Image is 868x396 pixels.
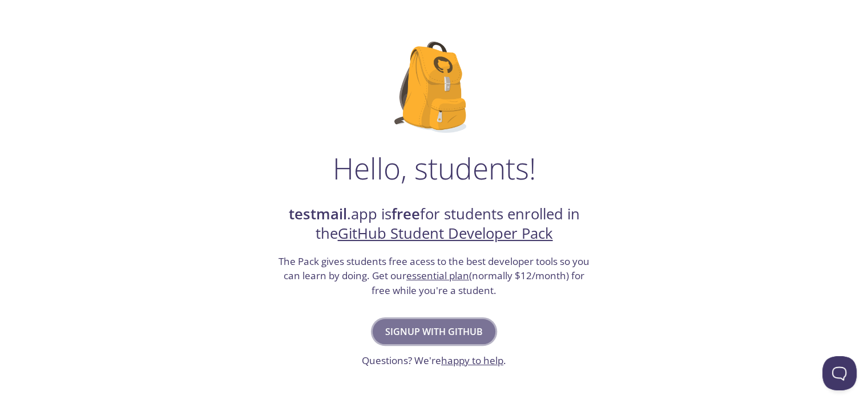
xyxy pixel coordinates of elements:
[441,354,503,367] a: happy to help
[373,319,495,344] button: Signup with GitHub
[822,356,857,390] iframe: Help Scout Beacon - Open
[406,269,469,282] a: essential plan
[277,254,591,298] h3: The Pack gives students free acess to the best developer tools so you can learn by doing. Get our...
[277,205,591,244] h2: .app is for students enrolled in the
[333,151,536,185] h1: Hello, students!
[385,324,483,340] span: Signup with GitHub
[391,204,420,224] strong: free
[289,204,347,224] strong: testmail
[394,42,474,133] img: github-student-backpack.png
[338,223,553,243] a: GitHub Student Developer Pack
[362,353,506,368] h3: Questions? We're .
